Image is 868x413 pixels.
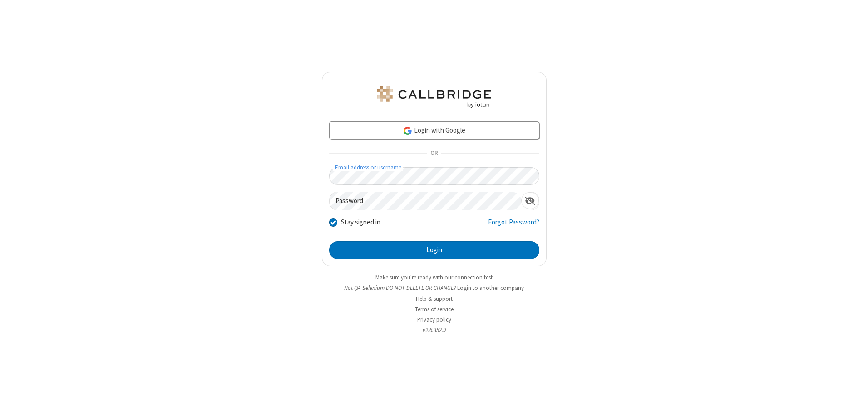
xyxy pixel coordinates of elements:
li: v2.6.352.9 [322,326,547,334]
a: Make sure you're ready with our connection test [375,274,493,281]
input: Email address or username [329,167,539,185]
button: Login [329,241,539,259]
input: Password [330,192,521,210]
img: google-icon.png [403,126,413,136]
li: Not QA Selenium DO NOT DELETE OR CHANGE? [322,284,547,292]
a: Terms of service [415,305,454,313]
label: Stay signed in [341,217,380,228]
img: QA Selenium DO NOT DELETE OR CHANGE [375,86,493,108]
button: Login to another company [457,284,524,292]
span: OR [427,147,441,160]
a: Help & support [416,295,453,303]
a: Privacy policy [417,316,451,323]
iframe: Chat [845,389,861,407]
a: Forgot Password? [488,217,539,234]
a: Login with Google [329,121,539,139]
div: Show password [521,192,539,209]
